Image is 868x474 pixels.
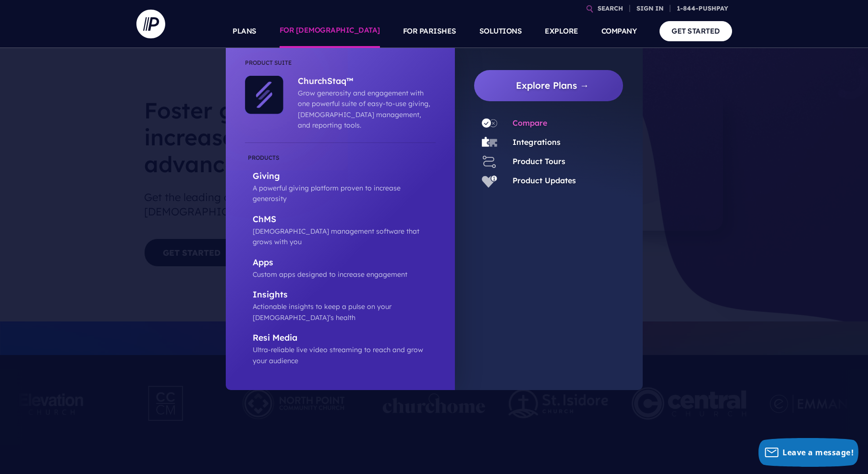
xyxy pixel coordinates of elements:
p: Apps [253,257,436,269]
span: Leave a message! [782,447,854,458]
p: Grow generosity and engagement with one powerful suite of easy-to-use giving, [DEMOGRAPHIC_DATA] ... [298,88,431,131]
button: Leave a message! [758,438,858,467]
a: SOLUTIONS [479,14,522,48]
a: Giving A powerful giving platform proven to increase generosity [245,153,436,204]
p: ChurchStaq™ [298,76,431,88]
a: Apps Custom apps designed to increase engagement [245,257,436,280]
li: Product Suite [245,58,436,76]
a: Insights Actionable insights to keep a pulse on your [DEMOGRAPHIC_DATA]’s health [245,289,436,323]
p: Actionable insights to keep a pulse on your [DEMOGRAPHIC_DATA]’s health [253,301,436,323]
a: Compare - Icon [474,116,505,131]
a: Compare [513,118,547,128]
a: Resi Media Ultra-reliable live video streaming to reach and grow your audience [245,332,436,366]
p: Giving [253,171,436,183]
p: Resi Media [253,332,436,344]
a: Explore Plans → [482,70,623,101]
a: FOR [DEMOGRAPHIC_DATA] [280,14,380,48]
p: Custom apps designed to increase engagement [253,269,436,280]
img: Compare - Icon [482,116,497,131]
p: Ultra-reliable live video streaming to reach and grow your audience [253,344,436,366]
a: COMPANY [601,14,637,48]
a: ChMS [DEMOGRAPHIC_DATA] management software that grows with you [245,214,436,248]
a: Product Tours - Icon [474,154,505,169]
p: ChMS [253,214,436,226]
p: A powerful giving platform proven to increase generosity [253,183,436,204]
img: Product Tours - Icon [482,154,497,169]
a: GET STARTED [660,21,732,41]
p: Insights [253,289,436,301]
img: ChurchStaq™ - Icon [245,76,283,114]
a: PLANS [232,14,257,48]
img: Product Updates - Icon [482,173,497,189]
a: Product Updates [513,176,576,185]
a: FOR PARISHES [403,14,456,48]
img: Integrations - Icon [482,135,497,150]
p: [DEMOGRAPHIC_DATA] management software that grows with you [253,226,436,248]
a: Product Updates - Icon [474,173,505,189]
a: Integrations [513,137,561,147]
a: Product Tours [513,156,565,166]
a: Integrations - Icon [474,135,505,150]
a: ChurchStaq™ Grow generosity and engagement with one powerful suite of easy-to-use giving, [DEMOGR... [283,76,431,131]
a: EXPLORE [545,14,578,48]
